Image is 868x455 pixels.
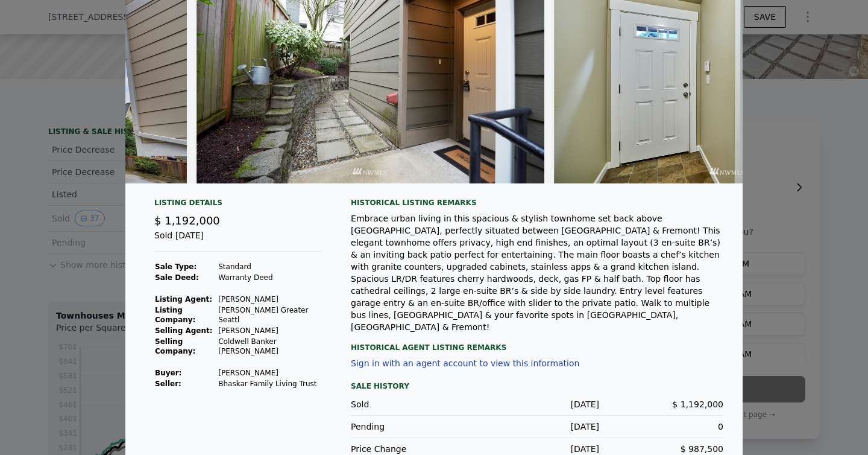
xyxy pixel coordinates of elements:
[155,369,181,377] strong: Buyer :
[672,399,723,409] span: $ 1,192,000
[218,294,322,305] td: [PERSON_NAME]
[154,214,220,227] span: $ 1,192,000
[155,262,197,271] strong: Sale Type:
[599,421,723,433] div: 0
[475,421,599,433] div: [DATE]
[218,336,322,357] td: Coldwell Banker [PERSON_NAME]
[155,326,213,335] strong: Selling Agent:
[351,212,723,333] div: Embrace urban living in this spacious & stylish townhome set back above [GEOGRAPHIC_DATA], perfec...
[475,398,599,410] div: [DATE]
[155,337,195,355] strong: Selling Company:
[155,273,199,282] strong: Sale Deed:
[155,306,195,324] strong: Listing Company:
[154,229,322,252] div: Sold [DATE]
[351,398,475,410] div: Sold
[351,379,723,393] div: Sale History
[351,198,723,208] div: Historical Listing remarks
[155,295,212,304] strong: Listing Agent:
[475,443,599,455] div: [DATE]
[351,421,475,433] div: Pending
[218,305,322,325] td: [PERSON_NAME] Greater Seattl
[218,261,322,272] td: Standard
[155,380,181,388] strong: Seller :
[218,367,322,378] td: [PERSON_NAME]
[351,333,723,352] div: Historical Agent Listing Remarks
[218,325,322,336] td: [PERSON_NAME]
[218,272,322,283] td: Warranty Deed
[681,444,723,454] span: $ 987,500
[351,443,475,455] div: Price Change
[218,378,322,389] td: Bhaskar Family Living Trust
[154,198,322,212] div: Listing Details
[351,358,579,368] button: Sign in with an agent account to view this information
